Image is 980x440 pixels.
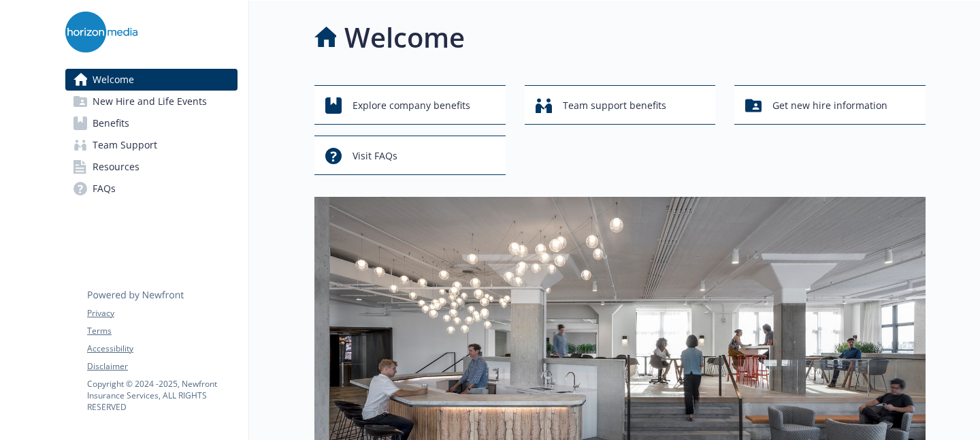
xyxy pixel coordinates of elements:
a: Terms [87,325,237,337]
span: Benefits [93,112,129,134]
span: FAQs [93,178,116,200]
span: Get new hire information [772,93,887,119]
button: Team support benefits [525,85,716,125]
a: Privacy [87,307,237,319]
button: Visit FAQs [314,136,506,175]
a: Welcome [65,69,238,91]
button: Get new hire information [734,85,926,125]
a: Disclaimer [87,360,237,373]
span: Welcome [93,69,134,91]
h1: Welcome [344,17,465,58]
p: Copyright © 2024 - 2025 , Newfront Insurance Services, ALL RIGHTS RESERVED [87,378,237,413]
span: Visit FAQs [353,143,397,169]
span: Team Support [93,134,157,156]
a: New Hire and Life Events [65,91,238,112]
span: Team support benefits [563,93,666,119]
a: Team Support [65,134,238,156]
span: Resources [93,156,140,178]
span: Explore company benefits [353,93,470,119]
span: New Hire and Life Events [93,91,207,112]
a: Accessibility [87,343,237,355]
button: Explore company benefits [314,85,506,125]
a: Benefits [65,112,238,134]
a: Resources [65,156,238,178]
a: FAQs [65,178,238,200]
